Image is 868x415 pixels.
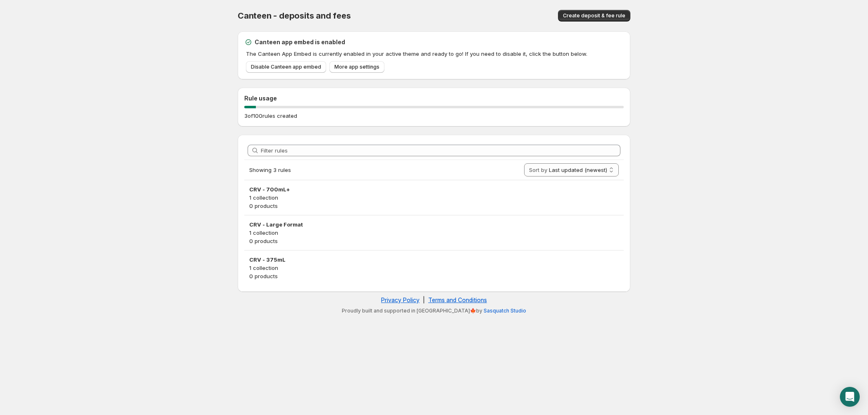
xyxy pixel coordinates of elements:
span: Canteen - deposits and fees [238,11,351,21]
h2: Rule usage [244,94,624,103]
h3: CRV - Large Format [249,220,619,229]
h3: CRV - 375mL [249,255,619,264]
h3: CRV - 700mL+ [249,185,619,193]
p: 1 collection [249,264,619,272]
a: More app settings [329,61,384,73]
input: Filter rules [261,145,620,156]
a: Privacy Policy [381,296,420,303]
p: The Canteen App Embed is currently enabled in your active theme and ready to go! If you need to d... [246,50,624,58]
p: 1 collection [249,229,619,237]
p: Proudly built and supported in [GEOGRAPHIC_DATA]🍁by [242,308,626,314]
p: 3 of 100 rules created [244,112,297,120]
span: Showing 3 rules [249,167,291,173]
a: Sasquatch Studio [484,308,526,314]
p: 0 products [249,272,619,280]
a: Disable Canteen app embed [246,61,326,73]
span: More app settings [334,64,379,70]
a: Terms and Conditions [428,296,487,303]
button: Create deposit & fee rule [558,10,630,21]
div: Open Intercom Messenger [840,387,860,407]
p: 0 products [249,237,619,245]
span: | [423,296,425,303]
span: Create deposit & fee rule [563,12,625,19]
p: 1 collection [249,193,619,202]
h2: Canteen app embed is enabled [255,38,345,46]
span: Disable Canteen app embed [251,64,321,70]
p: 0 products [249,202,619,210]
